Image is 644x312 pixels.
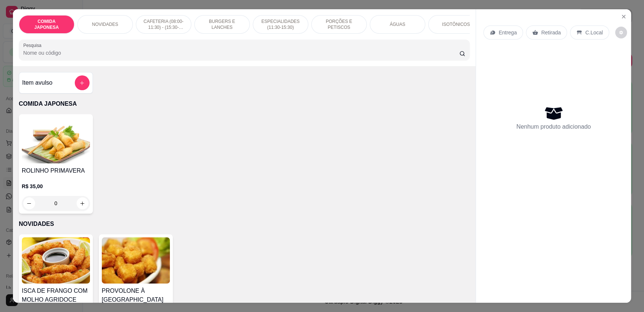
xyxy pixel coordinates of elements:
[22,183,90,190] p: R$ 35,00
[615,27,627,38] button: decrease-product-quantity
[22,237,90,284] img: product-image
[541,29,561,36] p: Retirada
[25,18,68,30] p: COMIDA JAPONESA
[19,99,470,108] p: COMIDA JAPONESA
[22,117,90,163] img: product-image
[92,21,118,27] p: NOVIDADES
[102,286,170,304] h4: PROVOLONE À [GEOGRAPHIC_DATA]
[75,75,90,90] button: add-separate-item
[499,29,517,36] p: Entrega
[22,166,90,175] h4: ROLINHO PRIMAVERA
[201,18,244,30] p: BURGERS E LANCHES
[102,237,170,284] img: product-image
[259,18,302,30] p: ESPECIALIDADES (11:30-15:30)
[22,286,90,304] h4: ISCA DE FRANGO COM MOLHO AGRIDOCE
[585,29,603,36] p: C.Local
[618,11,630,23] button: Close
[19,220,470,228] p: NOVIDADES
[22,78,53,87] h4: Item avulso
[23,42,44,48] label: Pesquisa
[442,21,470,27] p: ISOTÔNICOS
[390,21,405,27] p: ÁGUAS
[23,49,460,57] input: Pesquisa
[516,122,591,131] p: Nenhum produto adicionado
[318,18,360,30] p: PORÇÕES E PETISCOS
[142,18,185,30] p: CAFETERIA (08:00-11:30) - (15:30-18:00)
